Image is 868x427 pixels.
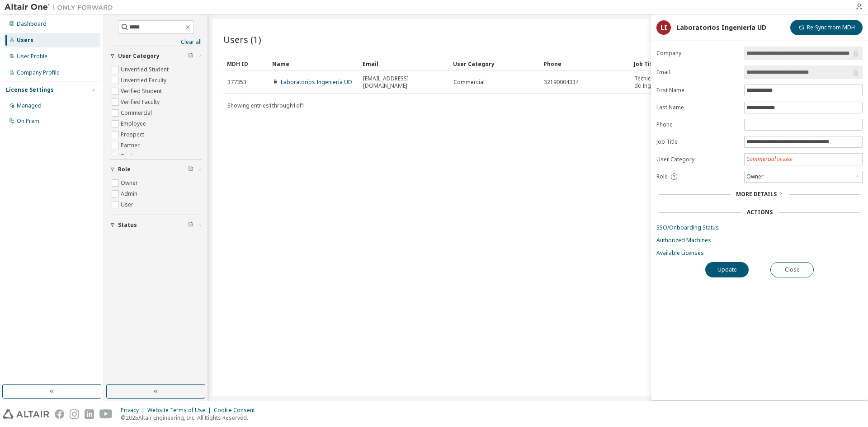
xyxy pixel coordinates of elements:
img: altair_logo.svg [3,409,49,419]
label: Verified Faculty [121,97,161,108]
div: LI [656,20,671,35]
label: User [121,199,135,210]
img: instagram.svg [70,409,79,419]
span: Role [118,166,131,173]
a: Available Licenses [656,249,863,257]
img: youtube.svg [99,409,113,419]
button: Role [110,160,202,179]
label: Company [656,50,739,57]
span: Commercial [453,79,485,86]
div: Job Title [634,56,717,71]
label: Verified Student [121,86,164,97]
label: Unverified Faculty [121,75,168,86]
button: Re-Sync from MDH [790,20,863,35]
label: Admin [121,188,139,199]
label: Commercial [121,108,154,118]
div: Dashboard [17,20,47,28]
button: Close [770,262,814,277]
span: More Details [736,190,777,198]
span: Técnico Laboratorios Facultad de Ing. [634,75,717,89]
div: Users [17,37,33,44]
label: Phone [656,121,739,128]
div: Name [272,56,355,71]
span: User Category [118,52,160,60]
span: Users (1) [223,33,261,46]
div: Email [363,56,446,71]
label: First Name [656,87,739,94]
span: (Invalid) [777,156,793,162]
label: Email [656,69,739,76]
label: User Category [656,156,739,163]
div: On Prem [17,117,39,125]
div: Owner [745,172,765,182]
img: linkedin.svg [85,409,94,419]
button: Update [705,262,749,277]
a: Authorized Machines [656,237,863,244]
label: Employee [121,118,148,129]
div: User Profile [17,53,47,60]
span: Status [118,221,137,229]
label: Unverified Student [121,64,170,75]
div: Cookie Consent [214,407,260,414]
div: Phone [543,56,627,71]
label: Last Name [656,104,739,111]
div: Managed [17,102,42,109]
label: Trial [121,151,134,162]
span: Clear filter [188,166,193,173]
a: Clear all [110,38,202,46]
div: Laboratorios Ingeniería UD [676,24,766,31]
a: SSO/Onboarding Status [656,224,863,231]
span: 32190004334 [544,79,579,86]
div: Company Profile [17,69,60,76]
button: User Category [110,46,202,66]
a: Laboratorios Ingeniería UD [281,78,352,86]
span: Showing entries 1 through 1 of 1 [227,102,305,109]
div: Website Terms of Use [147,407,214,414]
div: License Settings [6,86,54,94]
div: Owner [745,171,862,182]
span: 377353 [227,79,246,86]
span: Clear filter [188,52,193,60]
button: Status [110,215,202,235]
div: User Category [453,56,536,71]
div: Commercial (Invalid) [745,154,862,165]
div: Commercial [746,155,793,163]
label: Owner [121,178,140,188]
span: Role [656,173,668,180]
img: facebook.svg [55,409,64,419]
span: Clear filter [188,221,193,229]
span: [EMAIL_ADDRESS][DOMAIN_NAME] [363,75,445,89]
img: Altair One [5,3,118,12]
label: Prospect [121,129,146,140]
label: Job Title [656,138,739,145]
p: © 2025 Altair Engineering, Inc. All Rights Reserved. [121,414,260,422]
div: MDH ID [227,56,265,71]
div: Actions [747,209,773,216]
label: Partner [121,140,142,151]
div: Privacy [121,407,147,414]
